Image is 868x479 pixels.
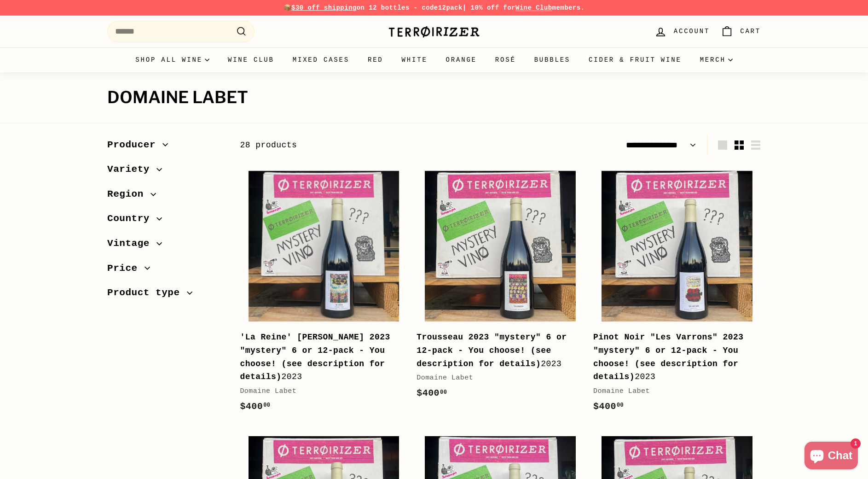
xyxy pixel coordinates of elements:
[417,333,567,368] b: Trousseau 2023 "mystery" 6 or 12-pack - You choose! (see description for details)
[593,401,624,412] span: $400
[802,442,861,472] inbox-online-store-chat: Shopify online store chat
[437,47,486,72] a: Orange
[107,88,761,107] h1: Domaine Labet
[107,187,150,202] span: Region
[107,283,225,308] button: Product type
[107,211,156,227] span: Country
[107,236,156,251] span: Vintage
[617,402,624,409] sup: 00
[515,4,552,12] a: Wine Club
[240,333,390,381] b: 'La Reine' [PERSON_NAME] 2023 "mystery" 6 or 12-pack - You choose! (see description for details)
[107,234,225,258] button: Vintage
[417,373,575,384] div: Domaine Labet
[107,162,156,177] span: Variety
[393,47,437,72] a: White
[438,4,463,12] strong: 12pack
[219,47,284,72] a: Wine Club
[593,331,752,384] div: 2023
[107,159,225,184] button: Variety
[715,18,766,45] a: Cart
[240,162,407,423] a: 'La Reine' [PERSON_NAME] 2023 "mystery" 6 or 12-pack - You choose! (see description for details)2...
[89,47,779,72] div: Primary
[740,26,761,36] span: Cart
[417,388,447,398] span: $400
[691,47,742,72] summary: Merch
[486,47,525,72] a: Rosé
[107,261,145,276] span: Price
[440,389,447,396] sup: 00
[579,47,691,72] a: Cider & Fruit Wine
[593,162,761,423] a: Pinot Noir "Les Varrons" 2023 "mystery" 6 or 12-pack - You choose! (see description for details)2...
[525,47,579,72] a: Bubbles
[126,47,219,72] summary: Shop all wine
[240,401,270,412] span: $400
[593,386,752,397] div: Domaine Labet
[593,333,743,381] b: Pinot Noir "Les Varrons" 2023 "mystery" 6 or 12-pack - You choose! (see description for details)
[674,26,710,36] span: Account
[263,402,270,409] sup: 00
[417,331,575,370] div: 2023
[107,184,225,209] button: Region
[240,139,500,152] div: 28 products
[107,285,187,301] span: Product type
[107,137,162,153] span: Producer
[284,47,359,72] a: Mixed Cases
[107,3,761,13] p: 📦 on 12 bottles - code | 10% off for members.
[107,209,225,234] button: Country
[417,162,584,410] a: Trousseau 2023 "mystery" 6 or 12-pack - You choose! (see description for details)2023Domaine Labet
[107,258,225,283] button: Price
[240,386,398,397] div: Domaine Labet
[107,135,225,160] button: Producer
[240,331,398,384] div: 2023
[359,47,393,72] a: Red
[291,4,357,12] span: $30 off shipping
[649,18,715,45] a: Account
